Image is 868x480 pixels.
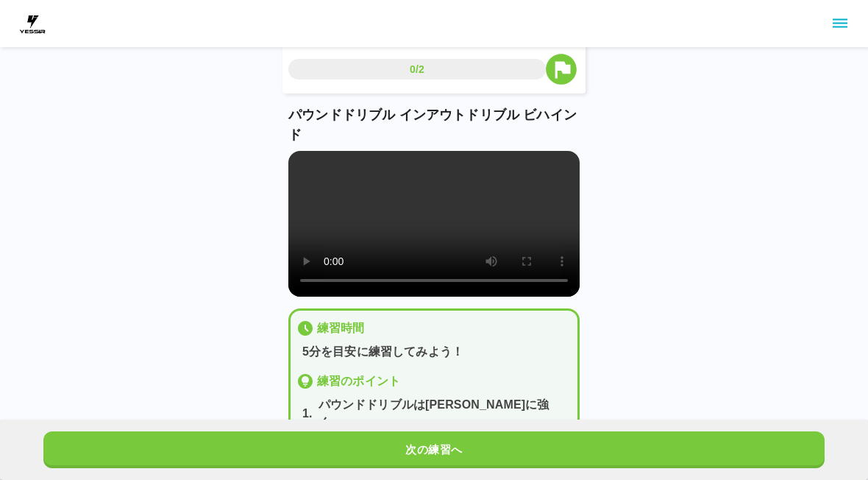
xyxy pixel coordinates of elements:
p: 1 . [302,405,313,423]
p: 練習時間 [317,320,365,337]
button: sidemenu [828,11,853,36]
p: 5分を目安に練習してみよう！ [302,343,572,361]
img: dummy [18,9,47,38]
p: 0/2 [410,62,424,77]
p: パウンドドリブル インアウトドリブル ビハインド [288,105,580,145]
button: 次の練習へ [43,431,825,468]
p: 練習のポイント [317,373,400,390]
p: パウンドドリブルは[PERSON_NAME]に強く。 [319,396,572,431]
